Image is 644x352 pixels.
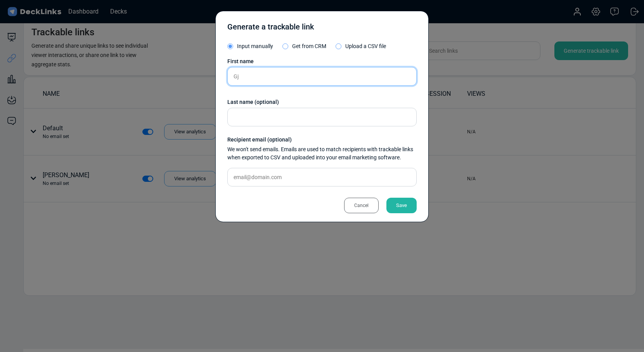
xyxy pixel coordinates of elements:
div: Generate a trackable link [227,21,314,36]
div: Save [386,198,417,213]
div: We won't send emails. Emails are used to match recipients with trackable links when exported to C... [227,145,417,162]
span: Input manually [237,43,273,49]
div: Recipient email (optional) [227,136,417,144]
span: Upload a CSV file [345,43,386,49]
div: Cancel [344,198,379,213]
div: Last name (optional) [227,98,417,106]
input: email@domain.com [227,168,417,186]
div: First name [227,57,417,66]
span: Get from CRM [292,43,326,49]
